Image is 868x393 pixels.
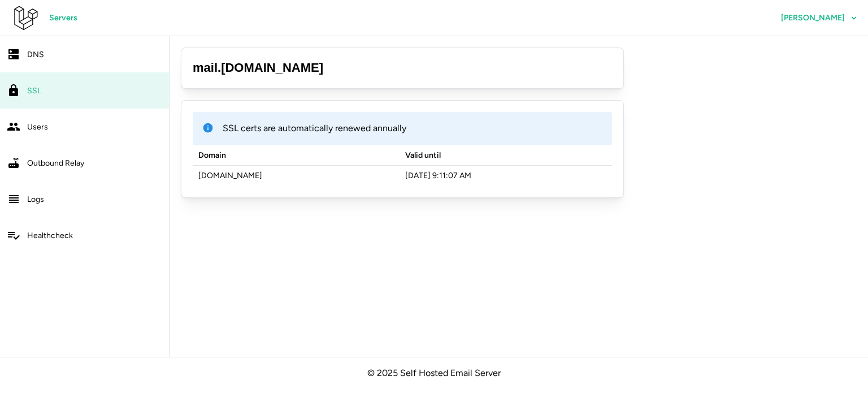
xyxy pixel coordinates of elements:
th: Valid until [400,145,613,166]
button: [PERSON_NAME] [770,8,868,28]
span: Logs [27,195,44,204]
th: Domain [193,145,400,166]
span: DNS [27,50,44,59]
td: [DATE] 9:11:07 AM [400,166,613,186]
span: Outbound Relay [27,158,84,168]
td: [DOMAIN_NAME] [193,166,400,186]
p: SSL certs are automatically renewed annually [223,122,602,136]
span: SSL [27,86,41,96]
a: Servers [38,8,88,28]
span: Servers [49,8,77,28]
span: [PERSON_NAME] [781,14,845,22]
span: Users [27,122,48,132]
span: Healthcheck [27,231,73,240]
h3: mail . [DOMAIN_NAME] [193,59,612,77]
iframe: HelpCrunch [710,342,857,382]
